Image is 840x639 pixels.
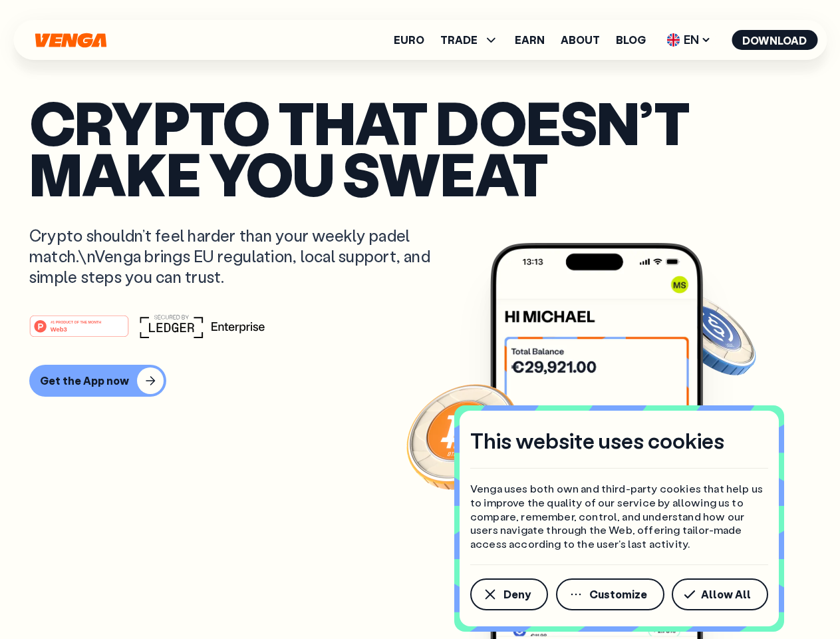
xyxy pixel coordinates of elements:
img: USDC coin [663,286,759,382]
span: Deny [503,589,531,600]
div: Get the App now [40,374,129,387]
span: Allow All [701,589,751,600]
a: Earn [515,35,545,45]
p: Crypto shouldn’t feel harder than your weekly padel match.\nVenga brings EU regulation, local sup... [29,225,450,288]
tspan: #1 PRODUCT OF THE MONTH [51,319,101,323]
span: Customize [589,589,647,600]
button: Deny [470,578,548,610]
button: Download [732,30,817,50]
img: flag-uk [666,33,680,47]
span: TRADE [440,32,499,48]
button: Allow All [672,578,768,610]
tspan: Web3 [51,325,67,332]
button: Customize [556,578,664,610]
a: Get the App now [29,365,811,397]
a: Blog [616,35,646,45]
span: EN [662,29,716,51]
span: TRADE [440,35,478,45]
h4: This website uses cookies [470,427,724,455]
p: Crypto that doesn’t make you sweat [29,97,811,198]
svg: Home [33,33,108,48]
button: Get the App now [29,365,166,397]
p: Venga uses both own and third-party cookies that help us to improve the quality of our service by... [470,482,768,551]
a: Euro [394,35,424,45]
img: Bitcoin [404,376,523,496]
a: About [561,35,600,45]
a: #1 PRODUCT OF THE MONTHWeb3 [29,323,129,340]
